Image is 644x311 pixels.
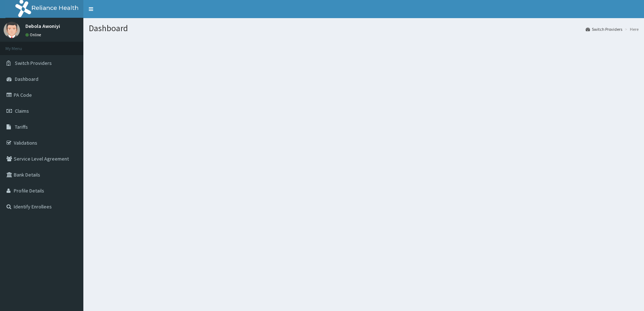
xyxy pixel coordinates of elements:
[586,26,622,32] a: Switch Providers
[15,60,52,66] span: Switch Providers
[25,24,60,29] p: Debola Awoniyi
[89,24,639,33] h1: Dashboard
[4,22,20,38] img: User Image
[25,32,43,37] a: Online
[15,124,28,130] span: Tariffs
[623,26,639,32] li: Here
[15,76,38,82] span: Dashboard
[15,108,29,114] span: Claims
